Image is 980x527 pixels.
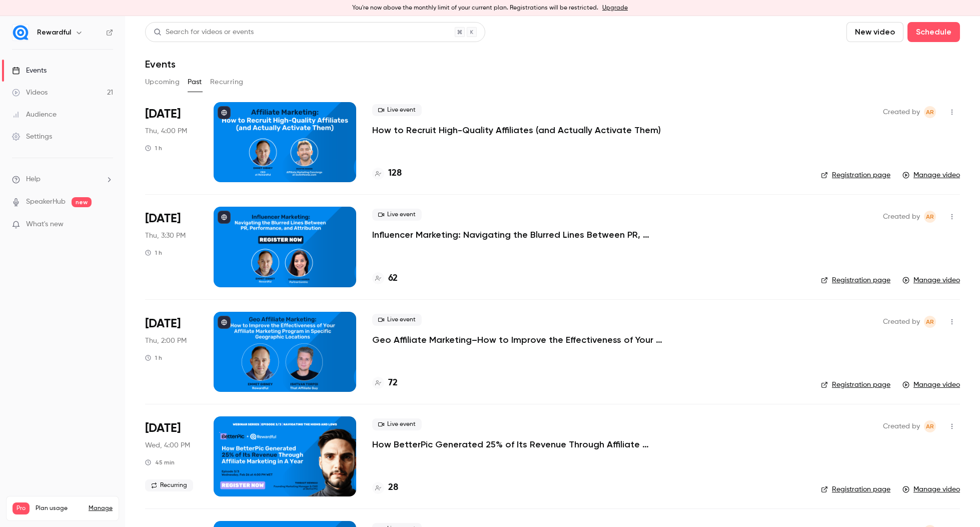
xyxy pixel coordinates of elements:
[821,484,890,494] a: Registration page
[883,106,920,118] span: Created by
[902,484,960,494] a: Manage video
[145,458,175,466] div: 45 min
[89,504,113,512] a: Manage
[883,316,920,328] span: Created by
[821,275,890,285] a: Registration page
[372,314,422,326] span: Live event
[602,4,628,12] a: Upgrade
[13,502,30,514] span: Pro
[372,272,398,285] a: 62
[145,144,162,152] div: 1 h
[924,106,936,118] span: Audrey Rampon
[101,220,113,229] iframe: Noticeable Trigger
[145,354,162,362] div: 1 h
[372,209,422,221] span: Live event
[372,481,398,494] a: 28
[12,174,113,185] li: help-dropdown-opener
[145,249,162,257] div: 1 h
[902,275,960,285] a: Manage video
[37,28,71,38] h6: Rewardful
[36,504,83,512] span: Plan usage
[145,479,193,491] span: Recurring
[145,74,180,90] button: Upcoming
[12,88,48,98] div: Videos
[145,106,181,122] span: [DATE]
[12,110,57,120] div: Audience
[72,197,92,207] span: new
[145,312,198,392] div: May 15 Thu, 2:00 PM (Europe/Lisbon)
[926,211,934,223] span: AR
[145,316,181,332] span: [DATE]
[821,380,890,390] a: Registration page
[372,104,422,116] span: Live event
[12,66,47,76] div: Events
[924,420,936,432] span: Audrey Rampon
[902,380,960,390] a: Manage video
[188,74,202,90] button: Past
[372,167,402,180] a: 128
[883,420,920,432] span: Created by
[372,334,672,346] a: Geo Affiliate Marketing–How to Improve the Effectiveness of Your Affiliate Marketing Program in S...
[145,102,198,182] div: Sep 18 Thu, 5:00 PM (Europe/Paris)
[26,219,64,230] span: What's new
[145,336,187,346] span: Thu, 2:00 PM
[846,22,903,42] button: New video
[145,416,198,496] div: Mar 5 Wed, 4:00 PM (Europe/Lisbon)
[907,22,960,42] button: Schedule
[13,25,29,41] img: Rewardful
[924,316,936,328] span: Audrey Rampon
[883,211,920,223] span: Created by
[145,126,187,136] span: Thu, 4:00 PM
[926,316,934,328] span: AR
[145,58,176,70] h1: Events
[372,418,422,430] span: Live event
[372,229,672,241] a: Influencer Marketing: Navigating the Blurred Lines Between PR, Performance, and Attribution
[926,106,934,118] span: AR
[388,272,398,285] h4: 62
[388,167,402,180] h4: 128
[372,124,661,136] a: How to Recruit High-Quality Affiliates (and Actually Activate Them)
[926,420,934,432] span: AR
[821,170,890,180] a: Registration page
[12,132,52,142] div: Settings
[26,174,41,185] span: Help
[145,420,181,436] span: [DATE]
[26,197,66,207] a: SpeakerHub
[902,170,960,180] a: Manage video
[388,481,398,494] h4: 28
[372,438,672,450] a: How BetterPic Generated 25% of Its Revenue Through Affiliate Marketing in Just A Year
[388,376,398,390] h4: 72
[372,376,398,390] a: 72
[145,211,181,227] span: [DATE]
[210,74,244,90] button: Recurring
[154,27,254,38] div: Search for videos or events
[145,207,198,287] div: Jun 12 Thu, 3:30 PM (Europe/Lisbon)
[145,231,186,241] span: Thu, 3:30 PM
[145,440,190,450] span: Wed, 4:00 PM
[924,211,936,223] span: Audrey Rampon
